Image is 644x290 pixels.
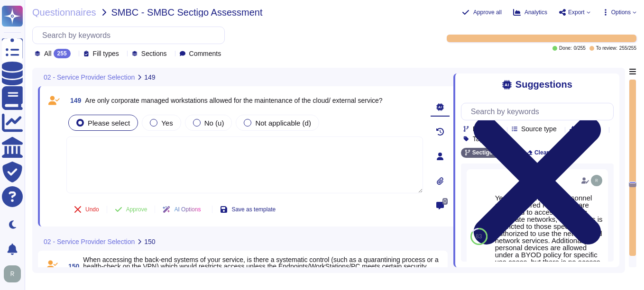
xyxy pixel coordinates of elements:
span: 150 [144,238,155,245]
span: Are only corporate managed workstations allowed for the maintenance of the cloud/ external service? [85,97,382,104]
span: Export [568,9,585,15]
span: Options [611,9,631,15]
span: Questionnaires [32,8,96,17]
span: 0 / 255 [574,46,586,51]
span: 02 - Service Provider Selection [44,74,135,81]
button: Analytics [513,9,547,16]
span: 149 [66,97,81,104]
button: Approve [107,200,155,219]
span: Comments [189,50,221,57]
button: user [2,263,28,284]
button: Undo [66,200,107,219]
button: Save as template [212,200,283,219]
img: user [4,265,21,282]
span: AI Options [174,207,201,212]
span: Approve all [473,9,502,15]
span: 149 [144,74,155,81]
input: Search by keywords [37,27,224,44]
span: To review: [596,46,617,51]
span: Approve [126,207,147,212]
span: When accessing the back-end systems of your service, is there a systematic control (such as a qua... [83,256,438,277]
span: Sections [141,50,167,57]
span: Fill types [93,50,119,57]
div: 255 [54,49,71,58]
span: Undo [85,207,99,212]
span: No (u) [204,119,224,127]
button: Approve all [462,9,502,16]
span: All [44,50,52,57]
img: user [591,175,602,186]
span: 150 [64,263,79,270]
span: SMBC - SMBC Sectigo Assessment [111,8,263,17]
span: 255 / 255 [619,46,636,51]
span: Done: [559,46,572,51]
span: 02 - Service Provider Selection [44,238,135,245]
span: Save as template [231,207,276,212]
input: Search by keywords [466,103,613,120]
span: Analytics [524,9,547,15]
span: 83 [476,234,482,239]
span: Please select [88,119,130,127]
span: Not applicable (d) [255,119,311,127]
span: 0 [442,198,448,205]
span: Yes [161,119,173,127]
